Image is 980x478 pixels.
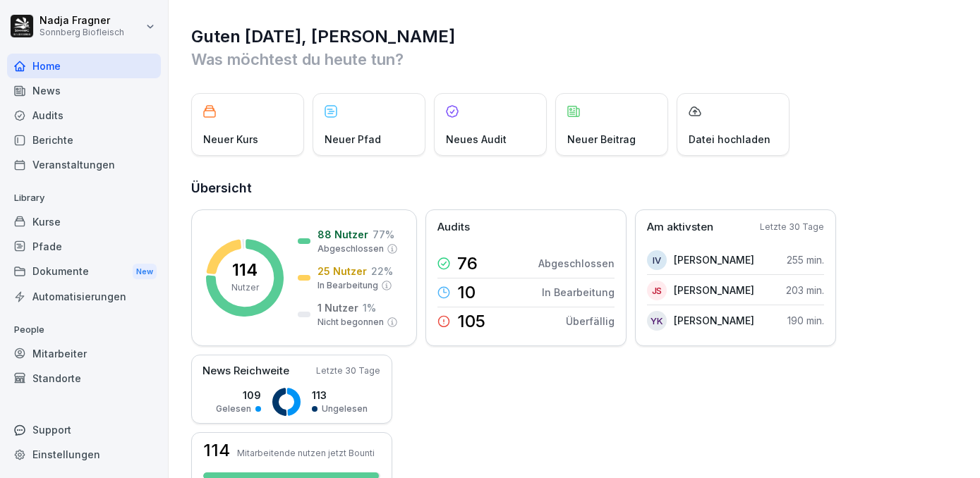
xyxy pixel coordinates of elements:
[317,243,384,255] p: Abgeschlossen
[457,313,485,330] p: 105
[7,341,161,366] a: Mitarbeiter
[457,255,478,272] p: 76
[7,209,161,234] a: Kurse
[202,363,289,379] p: News Reichweite
[689,132,770,147] p: Datei hochladen
[325,132,381,147] p: Neuer Pfad
[317,264,367,278] p: 25 Nutzer
[566,314,615,329] p: Überfällig
[647,311,667,331] div: YK
[7,417,161,442] div: Support
[7,366,161,391] a: Standorte
[7,234,161,259] a: Pfade
[237,448,375,458] p: Mitarbeitende nutzen jetzt Bounti
[40,15,124,27] p: Nadja Fragner
[647,219,713,235] p: Am aktivsten
[40,27,124,37] p: Sonnberg Biofleisch
[7,319,161,341] p: People
[446,132,507,147] p: Neues Audit
[674,252,754,267] p: [PERSON_NAME]
[542,285,615,300] p: In Bearbeitung
[7,78,161,103] a: News
[373,227,394,242] p: 77 %
[363,300,376,315] p: 1 %
[787,313,824,328] p: 190 min.
[674,313,754,328] p: [PERSON_NAME]
[133,264,157,280] div: New
[7,259,161,285] a: DokumenteNew
[7,128,161,152] a: Berichte
[216,388,261,403] p: 109
[317,316,384,329] p: Nicht begonnen
[317,279,378,292] p: In Bearbeitung
[7,152,161,177] a: Veranstaltungen
[232,262,258,278] p: 114
[312,388,368,403] p: 113
[191,25,959,48] h1: Guten [DATE], [PERSON_NAME]
[567,132,636,147] p: Neuer Beitrag
[7,54,161,78] a: Home
[191,48,959,71] p: Was möchtest du heute tun?
[322,403,368,415] p: Ungelesen
[7,284,161,309] a: Automatisierungen
[216,403,251,415] p: Gelesen
[231,281,259,294] p: Nutzer
[371,264,393,278] p: 22 %
[191,178,959,198] h2: Übersicht
[7,442,161,467] a: Einstellungen
[7,259,161,285] div: Dokumente
[317,300,358,315] p: 1 Nutzer
[647,250,667,270] div: IV
[457,284,476,301] p: 10
[786,283,824,298] p: 203 min.
[7,187,161,209] p: Library
[7,103,161,128] a: Audits
[787,252,824,267] p: 255 min.
[674,283,754,298] p: [PERSON_NAME]
[647,281,667,300] div: JS
[203,132,258,147] p: Neuer Kurs
[317,227,368,242] p: 88 Nutzer
[437,219,470,235] p: Audits
[760,221,824,233] p: Letzte 30 Tage
[203,442,230,459] h3: 114
[538,256,615,271] p: Abgeschlossen
[316,364,380,377] p: Letzte 30 Tage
